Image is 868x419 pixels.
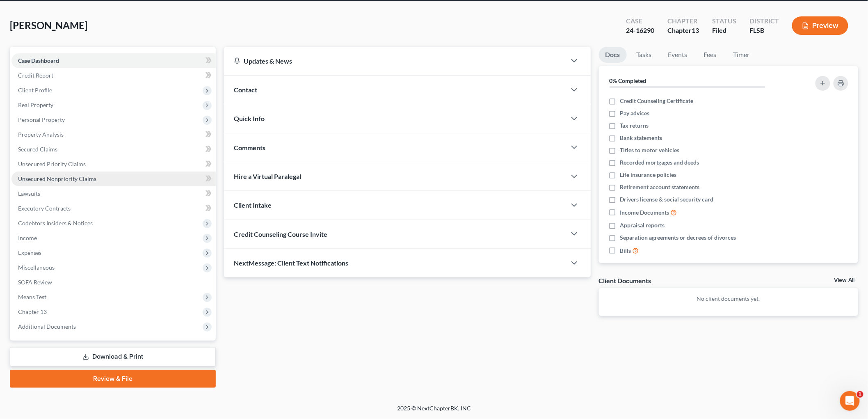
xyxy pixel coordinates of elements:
[11,172,216,186] a: Unsecured Nonpriority Claims
[18,234,37,241] span: Income
[18,131,64,138] span: Property Analysis
[840,391,860,411] iframe: Intercom live chat
[11,127,216,142] a: Property Analysis
[834,277,855,283] a: View All
[18,87,52,94] span: Client Profile
[234,144,265,151] span: Comments
[18,264,55,271] span: Miscellaneous
[234,57,556,65] div: Updates & News
[234,201,272,209] span: Client Intake
[620,195,714,204] span: Drivers license & social security card
[620,109,650,117] span: Pay advices
[11,68,216,83] a: Credit Report
[18,175,96,182] span: Unsecured Nonpriority Claims
[620,234,736,242] span: Separation agreements or decrees of divorces
[234,259,348,267] span: NextMessage: Client Text Notifications
[626,26,654,35] div: 24-16290
[18,116,65,123] span: Personal Property
[234,230,327,238] span: Credit Counseling Course Invite
[18,279,52,286] span: SOFA Review
[620,97,694,105] span: Credit Counseling Certificate
[18,293,46,300] span: Means Test
[630,47,658,63] a: Tasks
[11,157,216,172] a: Unsecured Priority Claims
[749,26,779,35] div: FLSB
[11,201,216,216] a: Executory Contracts
[18,160,86,167] span: Unsecured Priority Claims
[11,275,216,290] a: SOFA Review
[18,205,71,212] span: Executory Contracts
[620,158,699,167] span: Recorded mortgages and deeds
[10,19,87,31] span: [PERSON_NAME]
[234,172,301,180] span: Hire a Virtual Paralegal
[692,26,699,34] span: 13
[10,370,216,388] a: Review & File
[18,146,57,153] span: Secured Claims
[620,247,631,255] span: Bills
[620,121,649,130] span: Tax returns
[857,391,863,398] span: 1
[11,53,216,68] a: Case Dashboard
[662,47,694,63] a: Events
[18,190,40,197] span: Lawsuits
[620,171,677,179] span: Life insurance policies
[620,208,669,217] span: Income Documents
[712,16,736,26] div: Status
[11,142,216,157] a: Secured Claims
[620,134,662,142] span: Bank statements
[749,16,779,26] div: District
[667,16,699,26] div: Chapter
[620,221,665,229] span: Appraisal reports
[599,47,627,63] a: Docs
[620,146,680,154] span: Titles to motor vehicles
[18,323,76,330] span: Additional Documents
[626,16,654,26] div: Case
[18,308,47,315] span: Chapter 13
[792,16,848,35] button: Preview
[620,183,700,191] span: Retirement account statements
[234,114,265,122] span: Quick Info
[10,347,216,366] a: Download & Print
[599,276,651,285] div: Client Documents
[605,295,852,303] p: No client documents yet.
[18,220,93,227] span: Codebtors Insiders & Notices
[18,101,53,108] span: Real Property
[667,26,699,35] div: Chapter
[200,404,668,419] div: 2025 © NextChapterBK, INC
[18,249,41,256] span: Expenses
[18,57,59,64] span: Case Dashboard
[18,72,53,79] span: Credit Report
[697,47,724,63] a: Fees
[11,186,216,201] a: Lawsuits
[234,86,257,94] span: Contact
[727,47,756,63] a: Timer
[712,26,736,35] div: Filed
[610,77,646,84] strong: 0% Completed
